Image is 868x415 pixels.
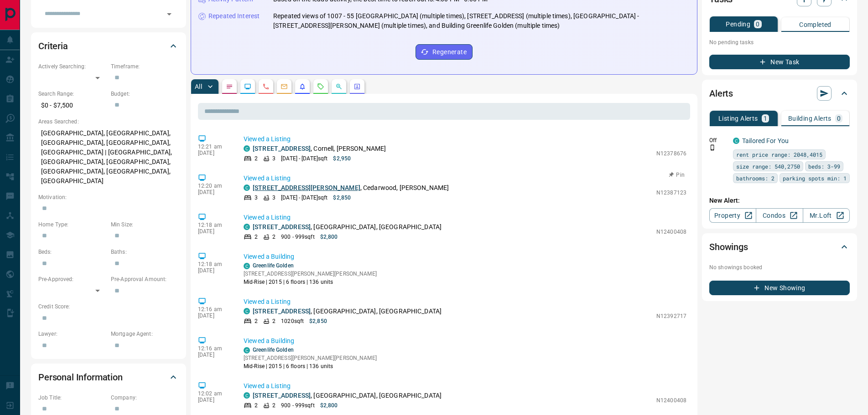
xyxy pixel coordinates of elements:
[198,150,230,156] p: [DATE]
[709,263,850,272] p: No showings booked
[656,149,686,158] p: N12378676
[244,297,686,307] p: Viewed a Listing
[111,220,179,229] p: Min Size:
[309,317,327,325] p: $2,850
[253,223,311,231] a: [STREET_ADDRESS]
[808,162,840,171] span: beds: 3-99
[253,347,294,353] a: Greenlife Golden
[335,83,343,90] svg: Opportunities
[253,391,442,400] p: , [GEOGRAPHIC_DATA], [GEOGRAPHIC_DATA]
[38,366,179,388] div: Personal Information
[163,8,176,20] button: Open
[320,233,338,241] p: $2,800
[38,220,106,229] p: Home Type:
[756,208,803,223] a: Condos
[198,222,230,228] p: 12:18 am
[38,193,179,201] p: Motivation:
[195,83,202,90] p: All
[255,194,258,202] p: 3
[799,21,832,28] p: Completed
[38,90,106,98] p: Search Range:
[709,144,716,151] svg: Push Notification Only
[198,390,230,397] p: 12:02 am
[255,401,258,410] p: 2
[803,208,850,223] a: Mr.Loft
[38,35,179,57] div: Criteria
[281,154,327,163] p: [DATE] - [DATE] sqft
[244,252,686,261] p: Viewed a Building
[198,189,230,195] p: [DATE]
[718,115,758,122] p: Listing Alerts
[253,144,386,154] p: , Cornell, [PERSON_NAME]
[253,222,442,232] p: , [GEOGRAPHIC_DATA], [GEOGRAPHIC_DATA]
[244,347,250,354] div: condos.ca
[709,36,850,49] p: No pending tasks
[709,55,850,69] button: New Task
[244,308,250,314] div: condos.ca
[198,306,230,313] p: 12:16 am
[837,115,841,122] p: 0
[111,275,179,283] p: Pre-Approval Amount:
[788,115,832,122] p: Building Alerts
[253,145,311,152] a: [STREET_ADDRESS]
[656,189,686,197] p: N12387123
[198,228,230,235] p: [DATE]
[299,83,306,90] svg: Listing Alerts
[736,162,800,171] span: size range: 540,2750
[38,370,123,384] h2: Personal Information
[664,171,690,179] button: Pin
[709,240,748,254] h2: Showings
[756,21,759,27] p: 0
[244,263,250,269] div: condos.ca
[244,362,377,370] p: Mid-Rise | 2015 | 6 floors | 136 units
[244,278,377,286] p: Mid-Rise | 2015 | 6 floors | 136 units
[262,83,270,90] svg: Calls
[198,313,230,319] p: [DATE]
[38,330,106,338] p: Lawyer:
[198,345,230,352] p: 12:16 am
[726,21,750,27] p: Pending
[272,233,275,241] p: 2
[353,83,361,90] svg: Agent Actions
[111,394,179,402] p: Company:
[272,194,275,202] p: 3
[709,86,733,101] h2: Alerts
[709,196,850,205] p: New Alert:
[272,317,275,325] p: 2
[198,352,230,358] p: [DATE]
[244,184,250,191] div: condos.ca
[253,262,294,269] a: Greenlife Golden
[226,83,233,90] svg: Notes
[736,174,774,183] span: bathrooms: 2
[198,183,230,189] p: 12:20 am
[320,401,338,410] p: $2,800
[111,90,179,98] p: Budget:
[709,136,728,144] p: Off
[111,62,179,71] p: Timeframe:
[273,11,690,31] p: Repeated views of 1007 - 55 [GEOGRAPHIC_DATA] (multiple times), [STREET_ADDRESS] (multiple times)...
[317,83,324,90] svg: Requests
[198,397,230,403] p: [DATE]
[709,236,850,258] div: Showings
[111,248,179,256] p: Baths:
[742,137,789,144] a: Tailored For You
[38,394,106,402] p: Job Title:
[244,145,250,152] div: condos.ca
[255,233,258,241] p: 2
[783,174,847,183] span: parking spots min: 1
[38,302,179,311] p: Credit Score:
[281,401,314,410] p: 900 - 999 sqft
[38,248,106,256] p: Beds:
[656,228,686,236] p: N12400408
[255,317,258,325] p: 2
[709,281,850,295] button: New Showing
[244,134,686,144] p: Viewed a Listing
[244,354,377,362] p: [STREET_ADDRESS][PERSON_NAME][PERSON_NAME]
[244,174,686,183] p: Viewed a Listing
[198,261,230,267] p: 12:18 am
[38,275,106,283] p: Pre-Approved:
[255,154,258,163] p: 2
[656,396,686,405] p: N12400408
[244,224,250,230] div: condos.ca
[709,208,756,223] a: Property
